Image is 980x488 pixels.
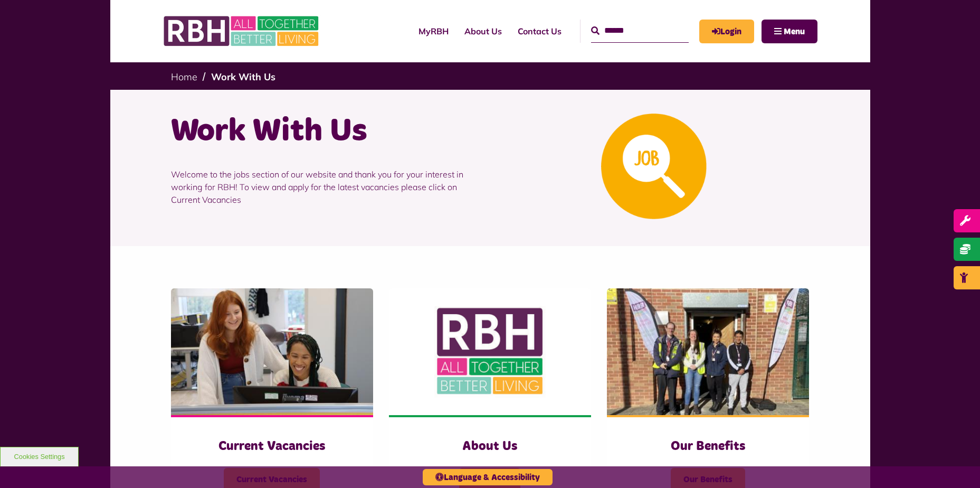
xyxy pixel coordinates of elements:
img: IMG 1470 [171,288,373,415]
p: Welcome to the jobs section of our website and thank you for your interest in working for RBH! To... [171,152,482,222]
img: RBH [163,11,321,52]
a: MyRBH [699,20,754,43]
a: Contact Us [510,17,569,45]
button: Language & Accessibility [423,469,553,485]
span: Menu [784,27,805,36]
h1: Work With Us [171,111,482,152]
img: Dropinfreehold2 [607,288,809,415]
img: Looking For A Job [601,114,707,219]
img: RBH Logo Social Media 480X360 (1) [389,288,591,415]
button: Navigation [762,20,817,43]
a: MyRBH [411,17,456,45]
h3: Our Benefits [628,438,788,455]
iframe: Netcall Web Assistant for live chat [933,440,980,488]
a: Work With Us [211,71,275,83]
h3: About Us [410,438,570,455]
h3: Current Vacancies [192,438,352,455]
a: Home [171,71,197,83]
a: About Us [456,17,510,45]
